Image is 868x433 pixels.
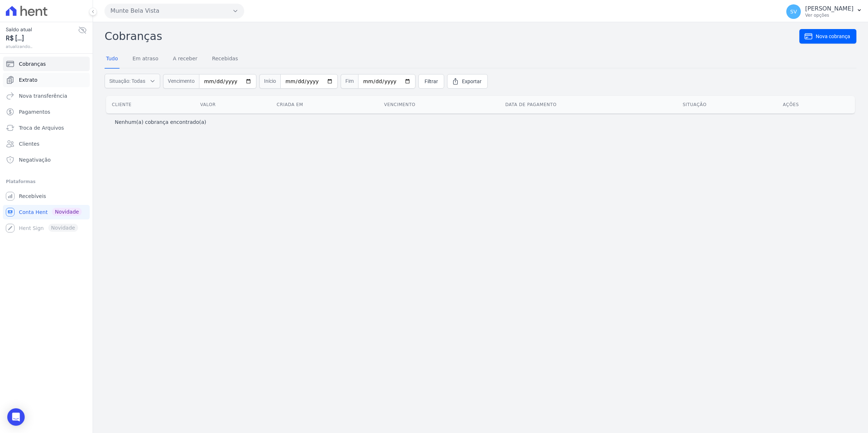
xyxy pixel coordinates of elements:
[799,29,856,44] a: Nova cobrança
[3,137,90,151] a: Clientes
[677,96,777,113] th: Situação
[131,50,160,69] a: Em atraso
[6,33,78,43] span: R$ [...]
[19,76,37,84] span: Extrato
[378,96,499,113] th: Vencimento
[780,1,868,22] button: SV [PERSON_NAME] Ver opções
[816,33,850,40] span: Nova cobrança
[19,156,51,163] span: Negativação
[105,28,799,44] h2: Cobranças
[7,408,25,426] div: Open Intercom Messenger
[805,5,853,12] p: [PERSON_NAME]
[19,209,48,216] span: Conta Hent
[499,96,677,113] th: Data de pagamento
[790,9,797,14] span: SV
[3,73,90,87] a: Extrato
[3,89,90,103] a: Nova transferência
[19,193,46,200] span: Recebíveis
[3,153,90,167] a: Negativação
[19,108,50,116] span: Pagamentos
[105,4,244,18] button: Munte Bela Vista
[3,105,90,119] a: Pagamentos
[425,78,438,85] span: Filtrar
[6,26,78,33] span: Saldo atual
[3,121,90,135] a: Troca de Arquivos
[777,96,855,113] th: Ações
[418,74,444,89] a: Filtrar
[52,208,82,216] span: Novidade
[271,96,378,113] th: Criada em
[115,118,206,126] p: Nenhum(a) cobrança encontrado(a)
[462,78,482,85] span: Exportar
[171,50,199,69] a: A receber
[341,74,358,89] span: Fim
[19,140,39,147] span: Clientes
[19,92,67,100] span: Nova transferência
[163,74,199,89] span: Vencimento
[447,74,488,89] a: Exportar
[19,60,46,68] span: Cobranças
[211,50,240,69] a: Recebidas
[259,74,280,89] span: Início
[194,96,271,113] th: Valor
[106,96,194,113] th: Cliente
[6,177,87,186] div: Plataformas
[19,124,64,131] span: Troca de Arquivos
[6,43,78,50] span: atualizando...
[109,77,145,85] span: Situação: Todas
[805,12,853,18] p: Ver opções
[3,57,90,71] a: Cobranças
[105,50,119,69] a: Tudo
[3,189,90,203] a: Recebíveis
[6,57,87,235] nav: Sidebar
[3,205,90,219] a: Conta Hent Novidade
[105,74,160,88] button: Situação: Todas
